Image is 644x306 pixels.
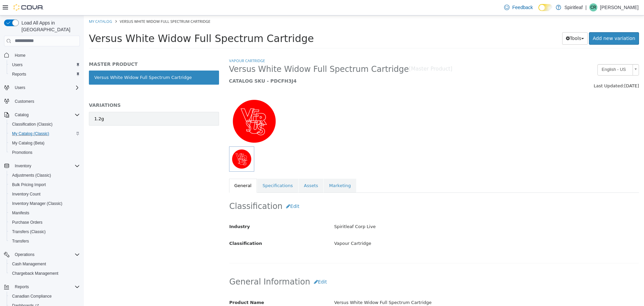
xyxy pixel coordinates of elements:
[565,3,583,11] p: Spiritleaf
[146,185,555,197] h2: Classification
[9,181,80,189] span: Bulk Pricing Import
[15,163,31,169] span: Inventory
[9,190,43,198] a: Inventory Count
[9,260,80,268] span: Cash Management
[12,238,29,244] span: Transfers
[589,3,597,11] div: Courtney R
[15,284,29,290] span: Reports
[9,171,54,179] a: Adjustments (Classic)
[9,181,49,189] a: Bulk Pricing Import
[12,173,51,178] span: Adjustments (Classic)
[7,189,83,199] button: Inventory Count
[9,70,29,78] a: Reports
[12,84,80,92] span: Users
[9,120,55,128] a: Classification (Classic)
[9,148,80,157] span: Promotions
[1,110,83,120] button: Catalog
[15,112,29,118] span: Catalog
[12,201,62,206] span: Inventory Manager (Classic)
[9,148,35,157] a: Promotions
[9,61,80,69] span: Users
[173,163,214,177] a: Specifications
[600,3,639,11] p: [PERSON_NAME]
[7,208,83,218] button: Manifests
[12,182,46,187] span: Bulk Pricing Import
[15,252,35,257] span: Operations
[9,200,65,208] a: Inventory Manager (Classic)
[9,228,48,236] a: Transfers (Classic)
[146,285,180,290] span: Product Name
[36,3,126,8] span: Versus White Widow Full Spectrum Cartridge
[585,3,587,11] p: |
[5,17,230,29] span: Versus White Widow Full Spectrum Cartridge
[9,237,80,245] span: Transfers
[7,60,83,70] button: Users
[9,218,80,226] span: Purchase Orders
[7,138,83,148] button: My Catalog (Beta)
[9,139,47,147] a: My Catalog (Beta)
[1,50,83,60] button: Home
[15,85,25,90] span: Users
[9,130,52,138] a: My Catalog (Classic)
[540,68,555,73] span: [DATE]
[514,49,555,60] a: English - US
[9,139,80,147] span: My Catalog (Beta)
[7,171,83,180] button: Adjustments (Classic)
[7,70,83,79] button: Reports
[12,140,45,146] span: My Catalog (Beta)
[145,49,325,59] span: Versus White Widow Full Spectrum Cartridge
[5,3,28,8] a: My Catalog
[1,250,83,259] button: Operations
[514,49,546,59] span: English - US
[7,148,83,157] button: Promotions
[12,283,32,291] button: Reports
[12,251,80,259] span: Operations
[9,120,80,128] span: Classification (Classic)
[7,218,83,227] button: Purchase Orders
[505,17,555,29] a: Add new variation
[10,100,20,107] div: 1.2g
[7,292,83,301] button: Canadian Compliance
[1,96,83,106] button: Customers
[9,130,80,138] span: My Catalog (Classic)
[9,228,80,236] span: Transfers (Classic)
[7,269,83,278] button: Chargeback Management
[12,229,46,234] span: Transfers (Classic)
[13,4,44,11] img: Cova
[12,122,53,127] span: Classification (Classic)
[15,99,34,104] span: Customers
[5,46,135,52] h5: MASTER PRODUCT
[7,129,83,138] button: My Catalog (Classic)
[9,269,80,277] span: Chargeback Management
[7,120,83,129] button: Classification (Classic)
[478,17,504,29] button: Tools
[7,259,83,269] button: Cash Management
[12,251,37,259] button: Operations
[12,72,26,77] span: Reports
[215,163,239,177] a: Assets
[1,83,83,92] button: Users
[12,51,28,59] a: Home
[245,281,560,293] div: Versus White Widow Full Spectrum Cartridge
[146,209,166,214] span: Industry
[245,206,560,217] div: Spiritleaf Corp Live
[1,161,83,171] button: Inventory
[145,81,196,131] img: 150
[145,163,173,177] a: General
[12,97,80,105] span: Customers
[9,237,32,245] a: Transfers
[12,150,33,155] span: Promotions
[12,162,34,170] button: Inventory
[590,3,596,11] span: CR
[12,62,22,68] span: Users
[12,220,43,225] span: Purchase Orders
[226,260,247,273] button: Edit
[145,62,450,69] h5: CATALOG SKU - PDCFH3J4
[7,180,83,189] button: Bulk Pricing Import
[9,190,80,198] span: Inventory Count
[12,84,28,92] button: Users
[325,51,369,56] small: [Master Product]
[9,292,80,300] span: Canadian Compliance
[199,185,219,197] button: Edit
[7,199,83,208] button: Inventory Manager (Classic)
